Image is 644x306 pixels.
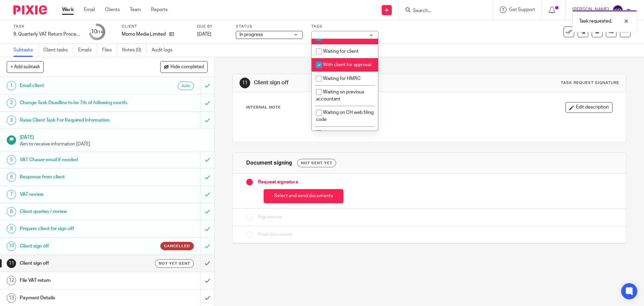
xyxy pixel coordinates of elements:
h1: File VAT return [20,275,136,286]
a: Team [130,6,141,13]
span: Waiting for client [323,49,359,54]
button: Hide completed [160,61,208,73]
span: Final document [258,231,292,238]
label: Status [236,24,303,29]
div: 7 [7,190,16,199]
a: Clients [105,6,120,13]
p: Momo Media Limited [122,31,166,38]
h1: Payment Details [20,293,136,303]
div: 8 [7,207,16,216]
div: 9. Quarterly VAT Return Process [13,31,80,38]
div: 2 [7,98,16,108]
a: Files [102,44,117,57]
h1: Change Task Deadline to be 7th of following month. [20,98,136,108]
span: [DATE] [197,32,211,37]
img: Pixie [13,5,47,14]
small: /14 [97,30,103,34]
span: Cancelled [164,243,190,249]
div: 11 [239,78,250,88]
h1: VAT review [20,189,136,200]
div: 10 [7,242,16,251]
div: 5 [7,155,16,165]
div: 12 [7,276,16,285]
button: + Add subtask [7,61,44,73]
a: Work [62,6,74,13]
h1: Client sign off [20,258,136,268]
h1: Email client [20,81,136,91]
h1: Document signing [246,160,292,167]
div: 10 [91,28,103,36]
span: Signatures [258,214,282,220]
div: 3 [7,116,16,125]
h1: Client queries / review [20,207,136,217]
div: 1 [7,81,16,90]
div: Task request signature [561,80,619,86]
span: Waiting on previous accountant [316,90,364,101]
span: With client for approval [323,62,371,67]
label: Client [122,24,189,29]
label: Tags [311,24,378,29]
span: Waiting on CH web filing code [316,110,374,122]
div: Auto [178,82,194,90]
h1: [DATE] [20,132,208,141]
div: 11 [7,259,16,268]
p: Task requested. [579,18,612,25]
a: Audit logs [152,44,177,57]
span: Hide completed [170,64,204,70]
label: Due by [197,24,227,29]
div: 13 [7,293,16,303]
a: Reports [151,6,168,13]
a: Notes (0) [122,44,147,57]
h1: Response from client [20,172,136,182]
h1: Raise Client Task For Required Information [20,115,136,125]
a: Email [84,6,95,13]
button: Edit description [566,102,612,113]
span: Waiting for HMRC [323,76,361,81]
a: Subtasks [13,44,38,57]
h1: Client sign off [254,79,444,86]
div: Not sent yet [297,159,336,167]
button: Select and send documents [264,189,343,204]
span: In progress [239,32,263,37]
p: Internal Note [246,105,281,110]
a: Client tasks [43,44,73,57]
img: svg%3E [612,5,623,15]
a: Emails [78,44,97,57]
span: Request signature [258,179,298,185]
h1: VAT Chaser email if needed [20,155,136,165]
label: Task [13,24,80,29]
h1: Client sign off [20,241,136,251]
div: 9 [7,224,16,233]
h1: Prepare client for sign-off [20,224,136,234]
div: 6 [7,172,16,182]
p: Aim to receive information [DATE] [20,141,208,147]
span: Not yet sent [159,261,190,266]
